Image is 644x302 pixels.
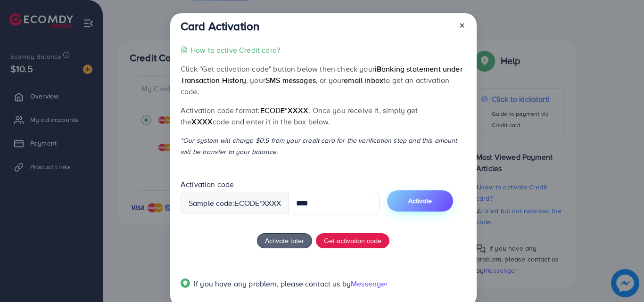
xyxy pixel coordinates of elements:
[181,278,190,288] img: Popup guide
[324,236,381,245] span: Get activation code
[316,233,389,248] button: Get activation code
[181,63,466,97] p: Click "Get activation code" button below then check your , your , or your to get an activation code.
[181,192,289,214] div: Sample code: *XXXX
[190,44,280,56] p: How to active Credit card?
[351,278,388,289] span: Messenger
[181,135,466,157] p: *Our system will charge $0.5 from your credit card for the verification step and this amount will...
[344,75,383,85] span: email inbox
[257,233,312,248] button: Activate later
[265,236,304,245] span: Activate later
[181,64,462,85] span: iBanking statement under Transaction History
[191,116,213,127] span: XXXX
[408,196,432,205] span: Activate
[260,105,309,115] span: ecode*XXXX
[181,105,466,127] p: Activation code format: . Once you receive it, simply get the code and enter it in the box below.
[265,75,316,85] span: SMS messages
[181,179,234,190] label: Activation code
[235,198,260,209] span: ecode
[181,19,259,33] h3: Card Activation
[387,190,453,212] button: Activate
[194,278,351,289] span: If you have any problem, please contact us by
